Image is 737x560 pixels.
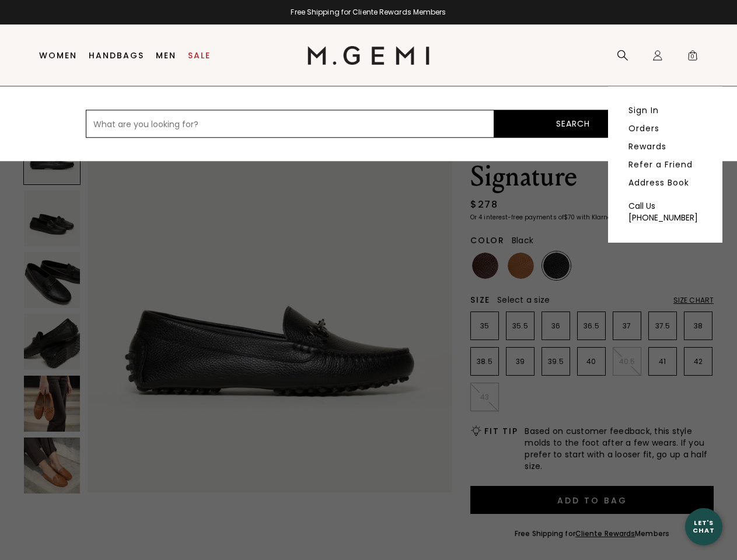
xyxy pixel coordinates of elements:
a: Call Us [PHONE_NUMBER] [628,200,702,223]
a: Women [39,51,77,60]
a: Refer a Friend [628,159,693,170]
a: Handbags [89,51,144,60]
a: Address Book [628,177,689,188]
input: What are you looking for? [86,110,494,138]
div: Let's Chat [685,519,722,534]
a: Rewards [628,141,666,152]
a: Sale [188,51,211,60]
div: [PHONE_NUMBER] [628,212,702,223]
button: Search [494,110,652,138]
span: 0 [687,52,698,64]
a: Men [156,51,176,60]
div: Call Us [628,200,702,212]
img: M.Gemi [308,46,429,65]
a: Sign In [628,105,659,116]
a: Orders [628,123,659,134]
